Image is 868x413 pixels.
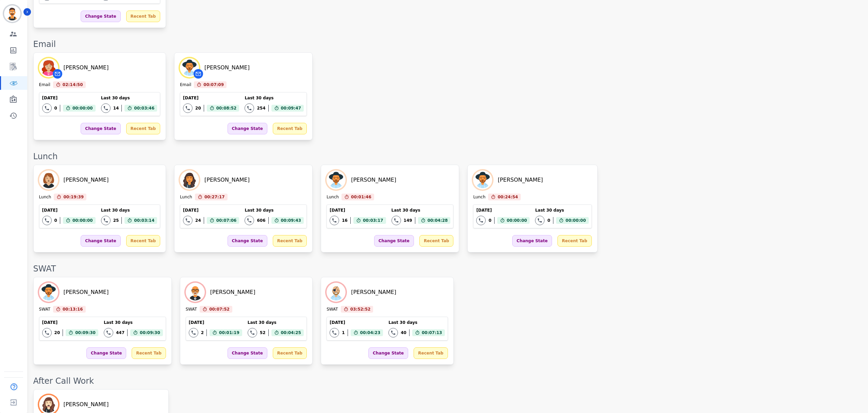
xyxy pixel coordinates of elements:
[195,105,201,111] div: 20
[64,64,109,72] div: [PERSON_NAME]
[257,218,265,223] div: 606
[81,235,120,247] div: Change State
[63,194,84,200] span: 00:19:39
[422,329,442,336] span: 00:07:13
[183,208,239,213] div: [DATE]
[54,218,57,223] div: 0
[195,218,201,223] div: 24
[342,330,345,335] div: 1
[257,105,265,111] div: 254
[327,307,338,313] div: SWAT
[273,123,307,134] div: Recent Tab
[33,376,861,386] div: After Call Work
[281,217,301,224] span: 00:09:43
[63,306,83,313] span: 00:13:16
[180,170,199,189] img: Avatar
[204,64,250,72] div: [PERSON_NAME]
[75,329,96,336] span: 00:09:30
[86,347,126,359] div: Change State
[39,58,58,77] img: Avatar
[101,95,157,101] div: Last 30 days
[210,288,255,296] div: [PERSON_NAME]
[260,330,266,335] div: 52
[428,217,448,224] span: 00:04:28
[113,218,119,223] div: 25
[566,217,586,224] span: 00:00:00
[363,217,383,224] span: 00:03:17
[204,194,225,200] span: 00:27:17
[374,235,414,247] div: Change State
[64,288,109,296] div: [PERSON_NAME]
[216,217,237,224] span: 00:07:06
[201,330,204,335] div: 2
[33,151,861,162] div: Lunch
[414,347,448,359] div: Recent Tab
[342,218,348,223] div: 16
[219,329,239,336] span: 00:01:19
[350,306,371,313] span: 03:52:52
[42,95,96,101] div: [DATE]
[180,58,199,77] img: Avatar
[116,330,124,335] div: 447
[557,235,591,247] div: Recent Tab
[203,81,224,88] span: 00:07:09
[330,208,386,213] div: [DATE]
[54,105,57,111] div: 0
[39,307,50,313] div: SWAT
[140,329,160,336] span: 00:09:30
[189,320,242,325] div: [DATE]
[33,263,861,274] div: SWAT
[273,347,307,359] div: Recent Tab
[186,307,197,313] div: SWAT
[113,105,119,111] div: 14
[4,5,20,22] img: Bordered avatar
[512,235,552,247] div: Change State
[104,320,163,325] div: Last 30 days
[64,176,109,184] div: [PERSON_NAME]
[180,194,192,200] div: Lunch
[273,235,307,247] div: Recent Tab
[72,217,93,224] span: 00:00:00
[507,217,527,224] span: 00:00:00
[63,81,83,88] span: 02:14:50
[535,208,588,213] div: Last 30 days
[473,194,485,200] div: Lunch
[39,170,58,189] img: Avatar
[81,123,120,134] div: Change State
[360,329,381,336] span: 00:04:23
[180,82,191,88] div: Email
[391,208,451,213] div: Last 30 days
[42,208,96,213] div: [DATE]
[473,170,492,189] img: Avatar
[101,208,157,213] div: Last 30 days
[368,347,408,359] div: Change State
[498,194,518,200] span: 00:24:54
[245,95,304,101] div: Last 30 days
[401,330,406,335] div: 40
[39,82,50,88] div: Email
[134,105,154,112] span: 00:03:46
[216,105,237,112] span: 00:08:52
[209,306,230,313] span: 00:07:52
[351,194,371,200] span: 00:01:46
[404,218,412,223] div: 149
[228,123,267,134] div: Change State
[281,329,301,336] span: 00:04:25
[39,283,58,302] img: Avatar
[33,39,861,50] div: Email
[228,235,267,247] div: Change State
[498,176,543,184] div: [PERSON_NAME]
[134,217,154,224] span: 00:03:14
[281,105,301,112] span: 00:09:47
[228,347,267,359] div: Change State
[419,235,453,247] div: Recent Tab
[126,11,160,22] div: Recent Tab
[39,194,51,200] div: Lunch
[388,320,445,325] div: Last 30 days
[42,320,98,325] div: [DATE]
[547,218,550,223] div: 0
[81,11,120,22] div: Change State
[245,208,304,213] div: Last 30 days
[327,283,346,302] img: Avatar
[132,347,166,359] div: Recent Tab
